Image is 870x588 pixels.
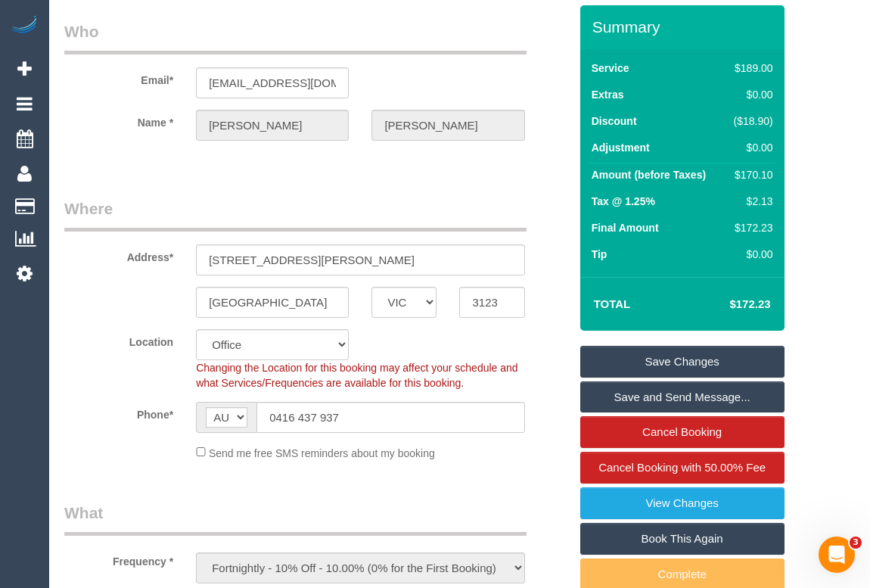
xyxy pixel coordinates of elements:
label: Tip [592,247,607,262]
img: Automaid Logo [9,15,39,36]
input: Phone* [256,402,524,433]
label: Final Amount [592,220,659,235]
span: Send me free SMS reminders about my booking [209,446,435,459]
iframe: Intercom live chat [819,537,855,573]
label: Address* [53,244,185,265]
input: Last Name* [371,110,524,141]
div: $0.00 [728,140,773,155]
label: Email* [53,67,185,88]
label: Location [53,329,185,350]
input: First Name* [196,110,349,141]
div: ($18.90) [728,114,773,129]
span: Cancel Booking with 50.00% Fee [598,461,766,474]
div: $189.00 [728,61,773,76]
legend: Where [64,198,527,232]
h4: $172.23 [684,298,770,311]
label: Service [592,61,629,76]
label: Phone* [53,402,185,422]
label: Adjustment [592,140,650,155]
a: Save Changes [580,346,785,378]
label: Amount (before Taxes) [592,167,706,182]
label: Frequency * [53,549,185,569]
div: $170.10 [728,167,773,182]
input: Suburb* [196,287,349,318]
input: Post Code* [459,287,524,318]
h3: Summary [592,18,777,36]
legend: What [64,502,527,536]
span: 3 [850,537,862,549]
a: Save and Send Message... [580,381,785,413]
strong: Total [594,297,631,310]
legend: Who [64,20,527,54]
input: Email* [196,67,349,98]
label: Tax @ 1.25% [592,194,655,209]
label: Extras [592,87,624,102]
a: Cancel Booking with 50.00% Fee [580,452,785,484]
div: $172.23 [728,220,773,235]
span: Changing the Location for this booking may affect your schedule and what Services/Frequencies are... [196,362,517,389]
a: Book This Again [580,523,785,555]
div: $0.00 [728,87,773,102]
a: View Changes [580,487,785,519]
div: $2.13 [728,194,773,209]
a: Cancel Booking [580,416,785,448]
label: Discount [592,114,637,129]
label: Name * [53,110,185,130]
div: $0.00 [728,247,773,262]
